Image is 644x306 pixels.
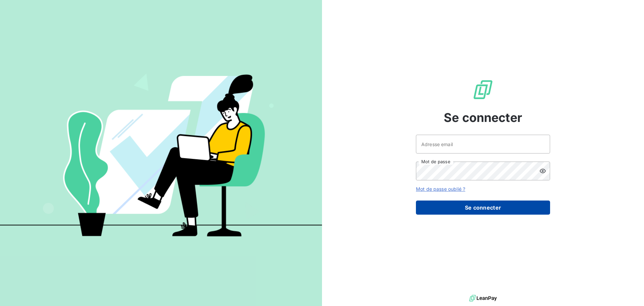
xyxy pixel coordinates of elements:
[416,186,465,192] a: Mot de passe oublié ?
[416,135,550,154] input: placeholder
[444,108,522,127] span: Se connecter
[416,201,550,215] button: Se connecter
[469,293,497,303] img: logo
[472,79,494,100] img: Logo LeanPay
